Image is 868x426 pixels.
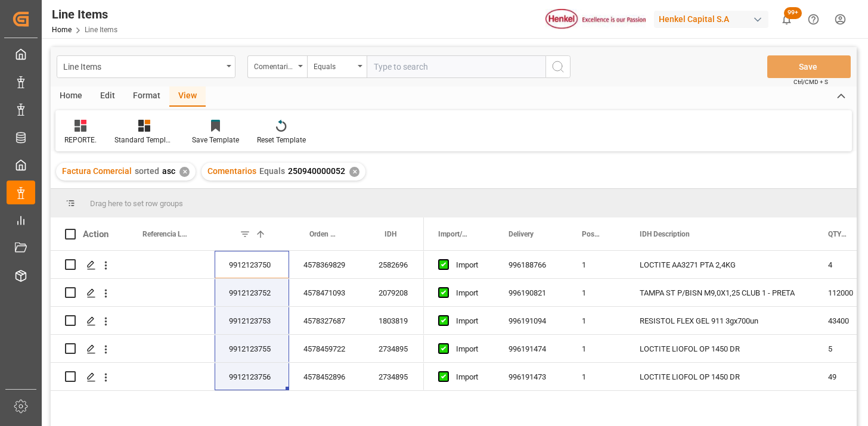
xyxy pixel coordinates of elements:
div: Import [456,251,480,279]
div: 2734895 [364,363,424,390]
div: RESISTOL FLEX GEL 911 3gx700un [625,307,814,334]
span: Referencia Leschaco (impo) [142,230,190,238]
div: 996191474 [494,335,568,362]
span: QTY - Factura [828,230,848,238]
div: 1 [568,335,625,362]
div: Comentarios [254,58,294,72]
div: 2079208 [364,279,424,306]
div: Press SPACE to select this row. [51,307,424,335]
div: Edit [91,86,124,107]
div: Reset Template [257,135,306,145]
div: Import [456,335,480,363]
div: 1 [568,279,625,306]
div: Format [124,86,169,107]
div: 1803819 [364,307,424,334]
div: 996190821 [494,279,568,306]
div: Press SPACE to select this row. [51,251,424,279]
input: Type to search [367,55,545,78]
button: Save [767,55,851,78]
div: 996188766 [494,251,568,278]
div: 9912123755 [215,335,289,362]
div: 9912123752 [215,279,289,306]
span: IDH [385,230,396,238]
span: Equals [259,166,285,176]
div: Action [83,229,108,240]
div: Press SPACE to select this row. [51,335,424,363]
div: Save Template [192,135,239,145]
img: Henkel%20logo.jpg_1689854090.jpg [545,9,646,30]
div: Line Items [63,58,222,73]
span: IDH Description [640,230,690,238]
div: 9912123753 [215,307,289,334]
span: Delivery [509,230,534,238]
div: Home [51,86,91,107]
button: Henkel Capital S.A [654,8,773,30]
div: 4578452896 [289,363,364,390]
div: REPORTE. [64,135,97,145]
div: Standard Templates [114,135,174,145]
div: Equals [314,58,354,72]
div: Import [456,279,480,307]
span: Posición [582,230,600,238]
button: open menu [57,55,235,78]
div: Press SPACE to select this row. [51,279,424,307]
span: Ctrl/CMD + S [793,77,828,86]
span: Import/Export [438,230,469,238]
span: Drag here to set row groups [90,199,183,208]
button: open menu [247,55,307,78]
span: Comentarios [207,166,256,176]
span: Factura Comercial [62,166,132,176]
div: LOCTITE LIOFOL OP 1450 DR [625,363,814,390]
div: 4578369829 [289,251,364,278]
div: TAMPA ST P/BISN M9,0X1,25 CLUB 1 - PRETA [625,279,814,306]
div: 1 [568,307,625,334]
span: 250940000052 [288,166,345,176]
button: Help Center [800,6,827,33]
div: ✕ [179,167,190,177]
div: View [169,86,206,107]
div: 2734895 [364,335,424,362]
div: LOCTITE AA3271 PTA 2,4KG [625,251,814,278]
div: 4578471093 [289,279,364,306]
div: ✕ [349,167,359,177]
div: Press SPACE to select this row. [51,363,424,391]
div: 1 [568,363,625,390]
div: 996191094 [494,307,568,334]
div: Line Items [52,5,117,23]
div: 9912123750 [215,251,289,278]
span: asc [162,166,175,176]
div: 9912123756 [215,363,289,390]
button: open menu [307,55,367,78]
div: 2582696 [364,251,424,278]
div: 4578459722 [289,335,364,362]
button: search button [545,55,571,78]
div: Import [456,307,480,335]
div: LOCTITE LIOFOL OP 1450 DR [625,335,814,362]
span: 99+ [784,7,802,19]
div: Henkel Capital S.A [654,11,768,28]
div: 1 [568,251,625,278]
span: Orden de Compra [309,230,339,238]
div: 4578327687 [289,307,364,334]
span: sorted [135,166,159,176]
a: Home [52,26,72,34]
div: 996191473 [494,363,568,390]
button: show 100 new notifications [773,6,800,33]
div: Import [456,363,480,391]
